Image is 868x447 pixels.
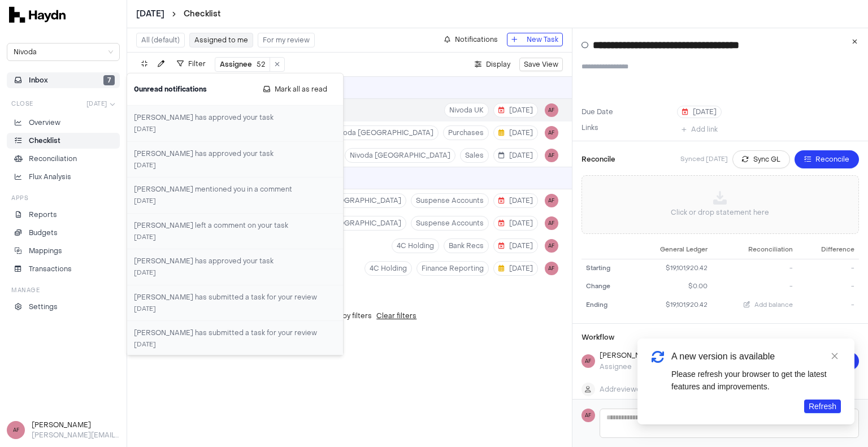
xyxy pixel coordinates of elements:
[486,59,510,70] span: Display
[7,261,120,277] a: Transactions
[682,107,717,116] span: [DATE]
[134,125,323,134] div: [DATE]
[134,112,323,123] h3: [PERSON_NAME] has approved your task
[416,261,489,276] button: Finance Reporting
[29,210,57,220] p: Reports
[498,264,533,273] span: [DATE]
[581,351,730,371] button: AF[PERSON_NAME] [PERSON_NAME]Assignee
[789,282,793,290] span: -
[677,106,722,118] button: [DATE]
[671,368,841,393] div: Please refresh your browser to get the latest features and improvements.
[630,241,713,259] th: General Ledger
[134,304,323,314] div: [DATE]
[220,60,252,69] span: Assignee
[328,125,439,140] button: Nivoda [GEOGRAPHIC_DATA]
[581,277,630,296] td: Change
[498,241,533,250] span: [DATE]
[7,207,120,223] a: Reports
[581,123,598,132] label: Links
[545,262,558,275] button: AF
[671,207,769,218] p: Click or drop statement here
[548,129,554,137] span: AF
[345,148,455,163] button: Nivoda [GEOGRAPHIC_DATA]
[470,58,515,71] button: Display
[635,264,708,274] div: $19,101,920.42
[851,264,854,272] span: -
[545,216,558,230] button: AF
[11,99,33,108] h3: Close
[275,84,327,95] span: Mark all as read
[11,194,28,202] h3: Apps
[134,197,323,206] div: [DATE]
[7,115,120,131] a: Overview
[548,264,554,273] span: AF
[581,296,630,315] td: Ending
[585,411,591,420] span: AF
[600,385,644,394] span: Add reviewer
[258,33,315,47] button: For my review
[134,232,323,242] div: [DATE]
[136,8,164,20] button: [DATE]
[443,125,489,140] button: Purchases
[134,160,323,170] div: [DATE]
[493,216,538,231] button: [DATE]
[392,238,439,253] button: 4C Holding
[29,228,58,238] p: Budgets
[498,106,533,115] span: [DATE]
[548,242,554,250] span: AF
[545,194,558,207] button: AF
[32,430,120,440] p: [PERSON_NAME][EMAIL_ADDRESS][DOMAIN_NAME]
[136,8,221,20] nav: breadcrumb
[376,311,416,320] button: Clear filters
[184,8,221,20] a: Checklist
[545,149,558,162] button: AF
[13,426,19,435] span: AF
[795,150,859,168] button: Reconcile
[29,264,72,274] p: Transactions
[7,72,120,88] button: Inbox7
[498,219,533,228] span: [DATE]
[527,34,558,45] span: New Task
[581,259,630,277] td: Starting
[254,80,336,98] button: Mark all as read
[828,350,841,362] a: Close
[188,58,206,70] span: Filter
[519,58,563,71] button: Save View
[635,301,708,310] div: $19,101,920.42
[585,357,591,366] span: AF
[29,75,48,85] span: Inbox
[29,118,60,128] p: Overview
[548,219,554,228] span: AF
[809,400,836,413] span: Refresh
[691,124,718,135] span: Add link
[7,225,120,241] a: Budgets
[671,350,841,363] div: A new version is available
[134,256,323,266] h3: [PERSON_NAME] has approved your task
[444,103,489,118] button: Nivoda UK
[29,136,60,146] p: Checklist
[581,383,644,396] button: Addreviewer
[804,400,841,413] button: Refresh
[134,84,207,94] h2: 0 unread notification s
[136,33,185,47] button: All (default)
[600,362,720,371] div: Assignee
[296,193,406,208] button: Nivoda [GEOGRAPHIC_DATA]
[493,125,538,140] button: [DATE]
[851,301,854,309] span: -
[851,282,854,290] span: -
[545,126,558,140] button: AF
[712,241,797,259] th: Reconciliation
[493,103,538,118] button: [DATE]
[215,58,270,71] button: Assignee52
[744,301,793,310] button: Add balance
[440,33,502,46] button: Notifications
[296,216,406,231] button: Nivoda [GEOGRAPHIC_DATA]
[134,220,323,230] h3: [PERSON_NAME] left a comment on your task
[172,57,210,71] button: Filter
[545,103,558,117] button: AF
[831,352,839,360] span: close
[455,34,498,45] span: Notifications
[680,155,728,164] p: Synced [DATE]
